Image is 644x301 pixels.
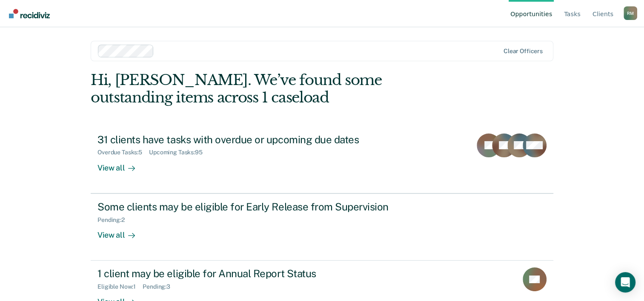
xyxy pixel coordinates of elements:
[615,272,635,292] div: Open Intercom Messenger
[97,133,396,146] div: 31 clients have tasks with overdue or upcoming due dates
[624,6,637,20] div: R M
[97,149,149,156] div: Overdue Tasks : 5
[504,48,543,55] div: Clear officers
[9,9,50,18] img: Recidiviz
[149,149,209,156] div: Upcoming Tasks : 95
[97,216,132,224] div: Pending : 2
[97,156,145,173] div: View all
[91,127,553,193] a: 31 clients have tasks with overdue or upcoming due datesOverdue Tasks:5Upcoming Tasks:95View all
[143,283,177,290] div: Pending : 3
[97,283,143,290] div: Eligible Now : 1
[97,267,396,280] div: 1 client may be eligible for Annual Report Status
[97,201,396,213] div: Some clients may be eligible for Early Release from Supervision
[91,193,553,261] a: Some clients may be eligible for Early Release from SupervisionPending:2View all
[624,6,637,20] button: Profile dropdown button
[91,71,461,106] div: Hi, [PERSON_NAME]. We’ve found some outstanding items across 1 caseload
[97,223,145,240] div: View all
